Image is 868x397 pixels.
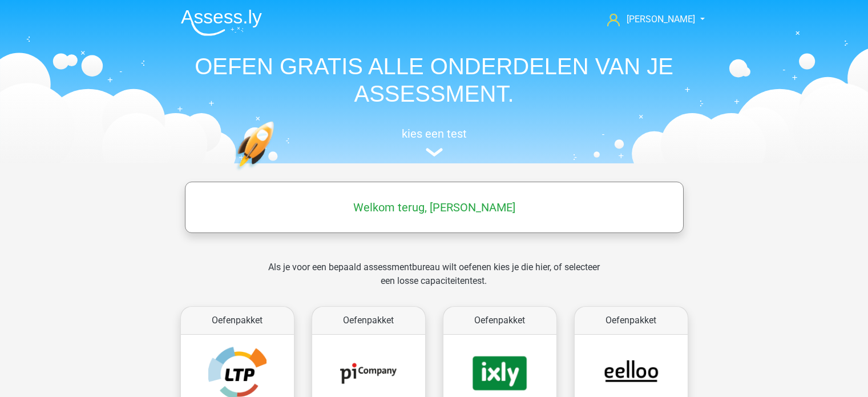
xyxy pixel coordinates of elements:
div: Als je voor een bepaald assessmentbureau wilt oefenen kies je die hier, of selecteer een losse ca... [259,260,609,302]
h5: Welkom terug, [PERSON_NAME] [191,200,678,214]
h1: OEFEN GRATIS ALLE ONDERDELEN VAN JE ASSESSMENT. [172,53,697,107]
img: Assessly [181,9,262,36]
h5: kies een test [172,127,697,141]
a: kies een test [172,127,697,157]
img: assessment [426,148,443,157]
span: [PERSON_NAME] [627,14,695,25]
img: oefenen [235,121,318,224]
a: [PERSON_NAME] [603,13,696,26]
